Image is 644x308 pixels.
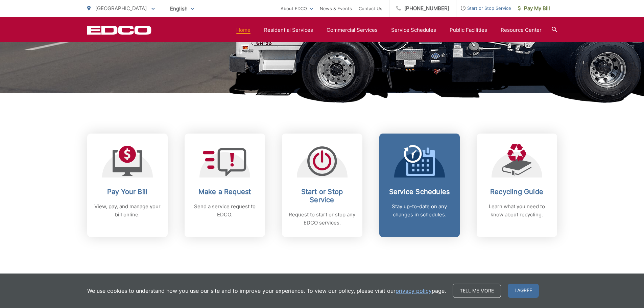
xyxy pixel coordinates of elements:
[396,287,432,295] a: privacy policy
[264,26,313,34] a: Residential Services
[185,134,265,237] a: Make a Request Send a service request to EDCO.
[94,188,161,196] h2: Pay Your Bill
[453,284,501,298] a: Tell me more
[327,26,378,34] a: Commercial Services
[289,211,356,227] p: Request to start or stop any EDCO services.
[87,287,446,295] p: We use cookies to understand how you use our site and to improve your experience. To view our pol...
[379,134,460,237] a: Service Schedules Stay up-to-date on any changes in schedules.
[87,134,168,237] a: Pay Your Bill View, pay, and manage your bill online.
[191,203,258,219] p: Send a service request to EDCO.
[391,26,436,34] a: Service Schedules
[95,5,147,11] span: [GEOGRAPHIC_DATA]
[87,25,151,35] a: EDCD logo. Return to the homepage.
[359,4,382,13] a: Contact Us
[281,4,313,13] a: About EDCO
[386,203,453,219] p: Stay up-to-date on any changes in schedules.
[94,203,161,219] p: View, pay, and manage your bill online.
[236,26,251,34] a: Home
[501,26,542,34] a: Resource Center
[386,188,453,196] h2: Service Schedules
[320,4,352,13] a: News & Events
[518,4,550,13] span: Pay My Bill
[477,134,557,237] a: Recycling Guide Learn what you need to know about recycling.
[191,188,258,196] h2: Make a Request
[483,188,550,196] h2: Recycling Guide
[508,284,539,298] span: I agree
[165,3,199,15] span: English
[289,188,356,204] h2: Start or Stop Service
[450,26,487,34] a: Public Facilities
[483,203,550,219] p: Learn what you need to know about recycling.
